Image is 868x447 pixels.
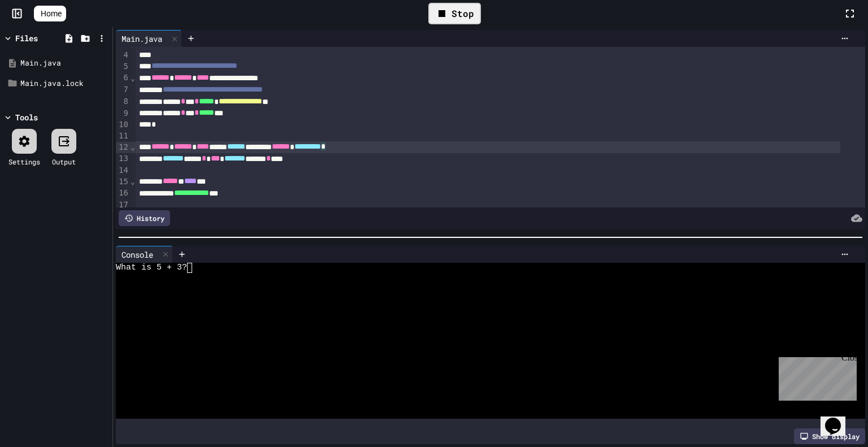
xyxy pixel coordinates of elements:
div: 12 [116,142,130,154]
div: 5 [116,61,130,73]
a: Home [34,6,66,21]
div: Console [116,249,159,261]
div: Show display [794,428,865,444]
div: 16 [116,188,130,199]
div: Main.java.lock [20,78,108,89]
div: 11 [116,131,130,142]
div: 10 [116,119,130,131]
div: Settings [8,157,40,167]
div: Files [15,32,38,44]
div: 15 [116,176,130,188]
div: 4 [116,50,130,61]
div: Console [116,246,173,263]
span: Fold line [130,142,136,151]
span: What is 5 + 3? [116,263,187,273]
div: 13 [116,153,130,165]
div: Main.java [116,33,168,45]
div: 7 [116,84,130,96]
span: Fold line [130,177,136,186]
div: Main.java [116,30,182,47]
div: 8 [116,96,130,108]
div: Main.java [20,58,108,69]
div: 14 [116,165,130,176]
div: Tools [15,111,38,123]
div: Chat with us now!Close [5,5,78,72]
div: 6 [116,72,130,84]
iframe: chat widget [821,402,857,436]
div: History [119,210,170,226]
span: Home [41,8,62,19]
div: Stop [428,3,481,24]
div: 9 [116,108,130,120]
span: Fold line [130,73,136,83]
span: Fold line [130,39,136,48]
div: 17 [116,199,130,211]
iframe: chat widget [774,353,857,401]
div: Output [52,157,76,167]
